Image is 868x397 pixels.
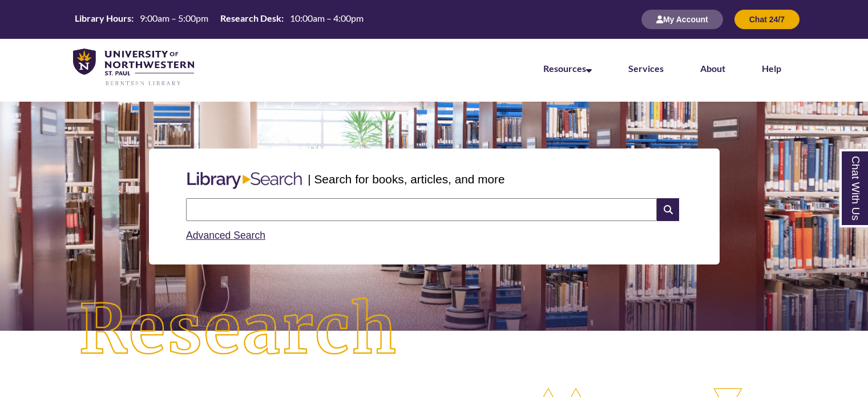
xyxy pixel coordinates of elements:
span: 10:00am – 4:00pm [290,13,364,23]
p: | Search for books, articles, and more [308,170,504,188]
a: Help [762,63,781,74]
th: Library Hours: [70,12,135,25]
table: Hours Today [70,12,368,26]
a: Hours Today [70,12,368,27]
a: Resources [543,63,592,74]
img: UNWSP Library Logo [73,49,194,87]
span: 9:00am – 5:00pm [140,13,208,23]
img: Libary Search [181,167,308,194]
a: About [700,63,725,74]
a: Services [628,63,664,74]
th: Research Desk: [216,12,285,25]
a: My Account [641,14,723,24]
button: Chat 24/7 [734,10,800,29]
a: Chat 24/7 [734,14,800,24]
a: Advanced Search [186,230,265,241]
button: My Account [641,10,723,29]
i: Search [657,198,679,221]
